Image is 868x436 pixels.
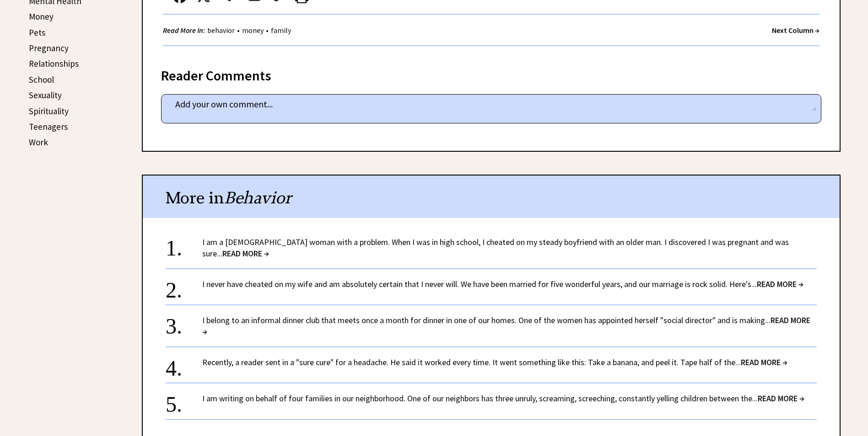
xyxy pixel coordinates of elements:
a: Spirituality [29,106,69,117]
a: I belong to an informal dinner club that meets once a month for dinner in one of our homes. One o... [202,315,810,337]
a: Teenagers [29,121,68,132]
a: School [29,74,54,85]
div: 1. [166,236,202,253]
span: READ MORE → [758,393,804,404]
a: Sexuality [29,90,62,101]
div: 5. [166,393,202,409]
div: • • [163,25,293,36]
a: Next Column → [772,26,819,35]
div: Reader Comments [161,66,821,80]
a: Money [29,11,54,22]
a: Work [29,137,48,148]
a: Pets [29,27,45,38]
a: I never have cheated on my wife and am absolutely certain that I never will. We have been married... [202,279,803,289]
a: behavior [205,26,237,35]
a: Pregnancy [29,43,69,53]
div: 4. [166,356,202,373]
a: I am a [DEMOGRAPHIC_DATA] woman with a problem. When I was in high school, I cheated on my steady... [202,237,789,259]
a: family [269,26,293,35]
strong: Read More In: [163,26,205,35]
a: I am writing on behalf of four families in our neighborhood. One of our neighbors has three unrul... [202,393,804,404]
a: money [240,26,266,35]
div: More in [143,175,840,218]
span: Behavior [224,187,291,208]
a: Relationships [29,58,79,69]
span: READ MORE → [222,248,269,259]
span: READ MORE → [202,315,810,337]
div: 3. [166,314,202,331]
span: READ MORE → [757,279,803,289]
span: READ MORE → [741,357,787,367]
a: Recently, a reader sent in a "sure cure" for a headache. He said it worked every time. It went so... [202,357,787,367]
div: 2. [166,278,202,295]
